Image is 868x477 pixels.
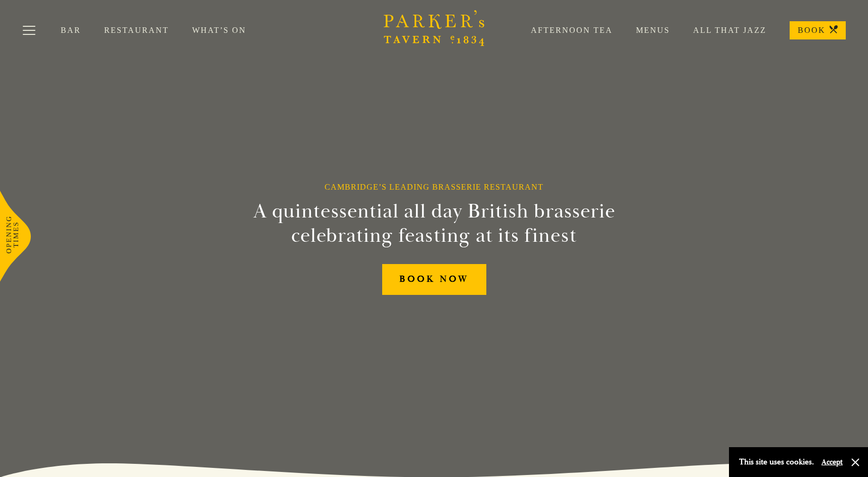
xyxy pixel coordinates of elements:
h2: A quintessential all day British brasserie celebrating feasting at its finest [204,199,665,248]
button: Accept [821,457,843,467]
a: BOOK NOW [382,264,486,295]
p: This site uses cookies. [739,455,814,469]
h1: Cambridge’s Leading Brasserie Restaurant [325,182,543,192]
button: Close and accept [850,457,860,467]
